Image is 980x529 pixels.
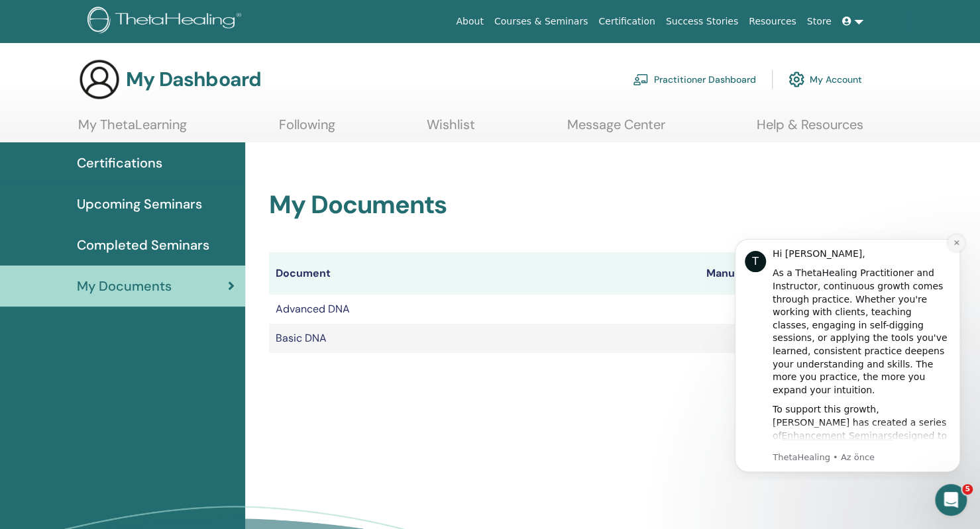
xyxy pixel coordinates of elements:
[427,117,475,142] a: Wishlist
[757,117,863,142] a: Help & Resources
[633,65,756,94] a: Practitioner Dashboard
[269,190,885,220] h2: My Documents
[77,153,162,173] span: Certifications
[489,9,594,34] a: Courses & Seminars
[962,484,973,495] span: 5
[126,68,261,91] h3: My Dashboard
[77,194,202,214] span: Upcoming Seminars
[77,235,209,255] span: Completed Seminars
[279,117,335,142] a: Following
[789,68,804,91] img: cog.svg
[567,117,665,142] a: Message Center
[700,252,777,295] th: Manuals
[67,203,178,214] a: Enhancement Seminars
[593,9,660,34] a: Certification
[269,252,700,295] th: Document
[715,227,980,480] iframe: Intercom notifications mesaj
[233,7,250,24] button: Dismiss notification
[269,324,700,353] td: Basic DNA
[269,295,700,324] td: Advanced DNA
[661,9,743,34] a: Success Stories
[87,7,246,36] img: logo.png
[633,73,649,85] img: chalkboard-teacher.svg
[78,58,121,101] img: generic-user-icon.jpg
[58,224,235,236] p: Message from ThetaHealing, sent Az önce
[58,176,235,319] div: To support this growth, [PERSON_NAME] has created a series of designed to help you refine your kn...
[789,65,862,94] a: My Account
[743,9,802,34] a: Resources
[78,117,187,142] a: My ThetaLearning
[935,484,967,516] iframe: Intercom live chat
[451,9,488,34] a: About
[802,9,837,34] a: Store
[77,276,172,296] span: My Documents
